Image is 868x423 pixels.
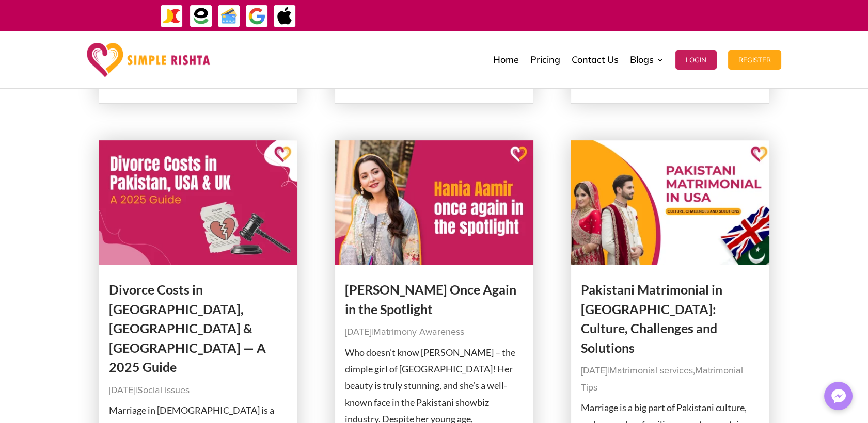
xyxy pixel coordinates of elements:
img: Credit Cards [217,5,241,28]
a: Matrimony Awareness [373,328,464,337]
p: | , [581,363,760,396]
img: Divorce Costs in Pakistan, USA & UK — A 2025 Guide [99,140,298,265]
a: Blogs [630,34,664,86]
a: Divorce Costs in [GEOGRAPHIC_DATA], [GEOGRAPHIC_DATA] & [GEOGRAPHIC_DATA] — A 2025 Guide [109,282,266,375]
img: EasyPaisa-icon [190,5,213,28]
span: [DATE] [345,328,371,337]
img: Hania Aamir Once Again in the Spotlight [335,140,534,265]
a: Matrimonial Tips [581,366,743,392]
span: [DATE] [109,386,135,395]
img: JazzCash-icon [160,5,183,28]
img: GooglePay-icon [245,5,269,28]
a: [PERSON_NAME] Once Again in the Spotlight [345,282,516,317]
strong: جاز کیش [529,6,555,24]
a: Pakistani Matrimonial in [GEOGRAPHIC_DATA]: Culture, Challenges and Solutions [581,282,722,355]
a: Pricing [530,34,560,86]
a: Register [728,34,781,86]
div: ایپ میں پیمنٹ صرف گوگل پے اور ایپل پے کے ذریعے ممکن ہے۔ ، یا کریڈٹ کارڈ کے ذریعے ویب سائٹ پر ہوگی۔ [328,9,774,22]
button: Login [675,50,717,70]
span: [DATE] [581,366,607,376]
img: Pakistani Matrimonial in USA: Culture, Challenges and Solutions [571,140,770,265]
p: | [109,382,288,399]
img: ApplePay-icon [273,5,296,28]
p: | [345,324,524,340]
a: Matrimonial services [609,366,693,376]
a: Social issues [137,386,190,395]
button: Register [728,50,781,70]
a: Login [675,34,717,86]
a: Home [493,34,519,86]
strong: ایزی پیسہ [497,6,526,24]
a: Contact Us [572,34,619,86]
img: Messenger [828,386,849,406]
